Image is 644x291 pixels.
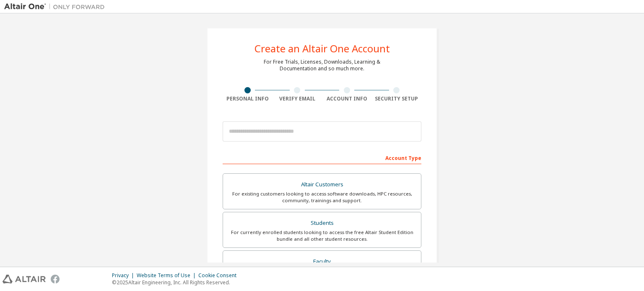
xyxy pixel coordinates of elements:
[228,191,416,204] div: For existing customers looking to access software downloads, HPC resources, community, trainings ...
[4,3,109,11] img: Altair One
[228,217,416,229] div: Students
[254,44,390,54] div: Create an Altair One Account
[228,229,416,242] div: For currently enrolled students looking to access the free Altair Student Edition bundle and all ...
[228,179,416,191] div: Altair Customers
[223,151,421,164] div: Account Type
[228,256,416,268] div: Faculty
[322,95,372,102] div: Account Info
[264,59,380,72] div: For Free Trials, Licenses, Downloads, Learning & Documentation and so much more.
[112,279,241,286] p: © 2025 Altair Engineering, Inc. All Rights Reserved.
[3,275,46,283] img: altair_logo.svg
[112,272,137,279] div: Privacy
[137,272,198,279] div: Website Terms of Use
[223,95,273,102] div: Personal Info
[273,95,322,102] div: Verify Email
[51,275,60,283] img: facebook.svg
[198,272,241,279] div: Cookie Consent
[372,95,422,102] div: Security Setup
